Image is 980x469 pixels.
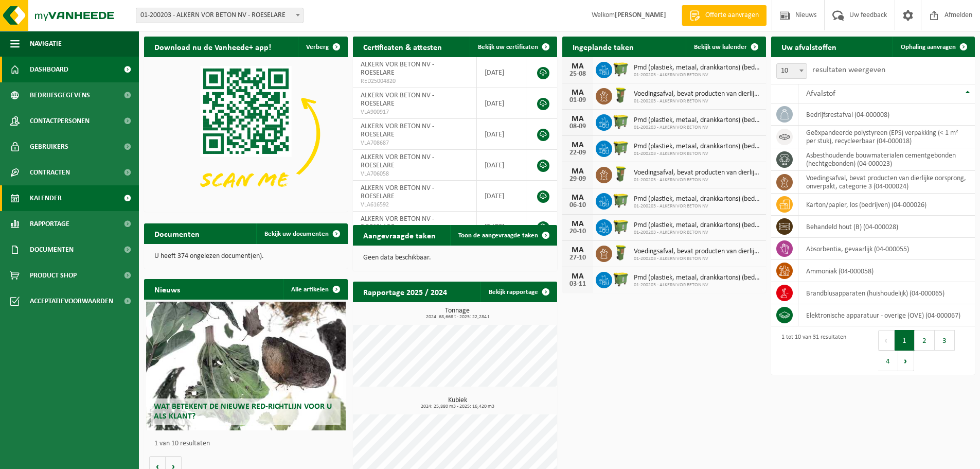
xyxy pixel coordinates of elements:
div: MA [567,220,588,228]
span: 01-200203 - ALKERN VOR BETON NV [634,230,761,236]
button: Verberg [298,37,347,57]
button: Previous [878,330,895,351]
img: WB-1100-HPE-GN-50 [612,192,630,209]
span: Acceptatievoorwaarden [30,288,113,314]
img: WB-0060-HPE-GN-50 [612,86,630,104]
td: [DATE] [477,212,526,242]
td: karton/papier, los (bedrijven) (04-000026) [798,194,975,216]
h3: Tonnage [358,307,557,320]
img: WB-1100-HPE-GN-50 [612,270,630,288]
span: 01-200203 - ALKERN VOR BETON NV [634,282,761,288]
img: Download de VHEPlus App [144,57,348,210]
span: VLA616592 [361,201,469,209]
span: 01-200203 - ALKERN VOR BETON NV [634,72,761,78]
td: [DATE] [477,88,526,119]
span: Bekijk uw documenten [264,231,329,237]
span: Bekijk uw kalender [694,44,747,50]
span: Toon de aangevraagde taken [458,232,538,239]
a: Alle artikelen [283,279,347,300]
p: 1 van 10 resultaten [154,440,343,447]
div: 08-09 [567,123,588,130]
span: VLA706058 [361,170,469,178]
span: Voedingsafval, bevat producten van dierlijke oorsprong, onverpakt, categorie 3 [634,248,761,256]
div: MA [567,89,588,97]
img: WB-1100-HPE-GN-50 [612,218,630,235]
td: bedrijfsrestafval (04-000008) [798,103,975,126]
strong: [PERSON_NAME] [615,11,666,19]
a: Bekijk uw certificaten [470,37,556,57]
a: Wat betekent de nieuwe RED-richtlijn voor u als klant? [146,302,346,430]
span: ALKERN VOR BETON NV - ROESELARE [361,153,434,169]
span: 01-200203 - ALKERN VOR BETON NV [634,203,761,210]
div: 25-08 [567,71,588,78]
span: Pmd (plastiek, metaal, drankkartons) (bedrijven) [634,274,761,282]
td: geëxpandeerde polystyreen (EPS) verpakking (< 1 m² per stuk), recycleerbaar (04-000018) [798,126,975,148]
img: WB-1100-HPE-GN-50 [612,113,630,130]
td: [DATE] [477,150,526,181]
span: Documenten [30,237,74,263]
span: Ophaling aanvragen [901,44,956,50]
span: ALKERN VOR BETON NV - ROESELARE [361,215,434,231]
span: Pmd (plastiek, metaal, drankkartons) (bedrijven) [634,64,761,72]
span: 01-200203 - ALKERN VOR BETON NV [634,177,761,183]
span: Contracten [30,160,70,185]
div: 06-10 [567,202,588,209]
span: VLA708687 [361,139,469,147]
span: Navigatie [30,31,62,57]
td: behandeld hout (B) (04-000028) [798,216,975,238]
h2: Ingeplande taken [562,37,644,57]
h2: Rapportage 2025 / 2024 [353,282,457,302]
h2: Download nu de Vanheede+ app! [144,37,281,57]
span: ALKERN VOR BETON NV - ROESELARE [361,123,434,138]
span: ALKERN VOR BETON NV - ROESELARE [361,184,434,200]
td: absorbentia, gevaarlijk (04-000055) [798,238,975,260]
img: WB-1100-HPE-GN-50 [612,139,630,157]
span: 01-200203 - ALKERN VOR BETON NV [634,98,761,105]
span: Bekijk uw certificaten [478,44,538,50]
div: MA [567,115,588,123]
div: 29-09 [567,176,588,183]
div: MA [567,194,588,202]
span: Pmd (plastiek, metaal, drankkartons) (bedrijven) [634,143,761,151]
span: 01-200203 - ALKERN VOR BETON NV - ROESELARE [136,8,303,23]
span: Dashboard [30,57,68,82]
span: Gebruikers [30,134,68,160]
h2: Nieuws [144,279,190,299]
span: Product Shop [30,263,77,288]
button: 1 [895,330,915,351]
a: Bekijk rapportage [480,282,556,302]
p: U heeft 374 ongelezen document(en). [154,253,337,260]
button: Next [898,351,914,371]
span: Rapportage [30,211,69,237]
h3: Kubiek [358,397,557,409]
div: MA [567,141,588,149]
span: Pmd (plastiek, metaal, drankkartons) (bedrijven) [634,116,761,125]
span: 2024: 68,668 t - 2025: 22,284 t [358,315,557,320]
td: brandblusapparaten (huishoudelijk) (04-000065) [798,282,975,304]
p: Geen data beschikbaar. [363,254,546,262]
img: WB-0060-HPE-GN-50 [612,165,630,183]
td: [DATE] [477,119,526,150]
span: Verberg [306,44,329,50]
span: Bedrijfsgegevens [30,82,90,108]
div: MA [567,167,588,176]
span: 10 [776,63,807,79]
label: resultaten weergeven [812,66,885,74]
img: WB-0060-HPE-GN-50 [612,244,630,262]
span: VLA900917 [361,108,469,116]
span: Afvalstof [806,90,835,98]
h2: Documenten [144,223,210,244]
h2: Certificaten & attesten [353,37,452,57]
div: MA [567,246,588,254]
span: Offerte aanvragen [703,10,761,21]
div: 20-10 [567,228,588,235]
span: Contactpersonen [30,108,90,134]
a: Ophaling aanvragen [893,37,974,57]
span: Pmd (plastiek, metaal, drankkartons) (bedrijven) [634,195,761,203]
button: 3 [935,330,955,351]
img: WB-1100-HPE-GN-50 [612,60,630,78]
span: ALKERN VOR BETON NV - ROESELARE [361,61,434,77]
a: Bekijk uw kalender [686,37,765,57]
button: 2 [915,330,935,351]
h2: Uw afvalstoffen [771,37,847,57]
